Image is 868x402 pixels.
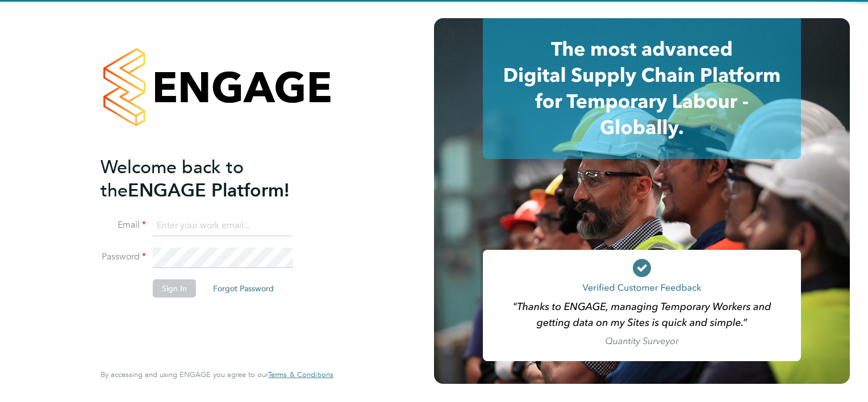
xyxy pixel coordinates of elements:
[153,279,196,298] button: Sign In
[101,156,322,202] h2: ENGAGE Platform!
[153,216,293,236] input: Enter your work email...
[101,251,146,263] label: Password
[101,370,333,379] span: By accessing and using ENGAGE you agree to our
[204,279,283,298] button: Forgot Password
[101,219,146,231] label: Email
[268,370,333,379] span: Terms & Conditions
[101,156,244,202] span: Welcome back to the
[268,370,333,379] a: Terms & Conditions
